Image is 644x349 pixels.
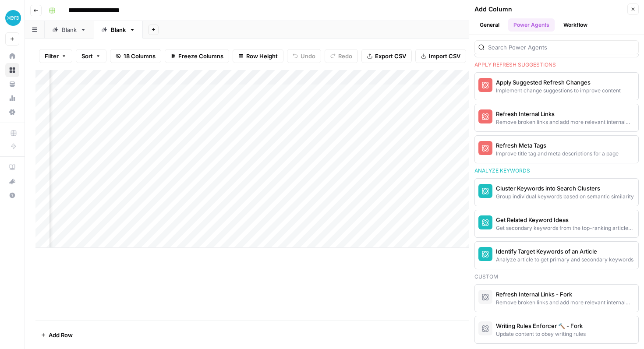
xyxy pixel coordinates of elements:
[508,18,555,32] button: Power Agents
[6,175,19,188] div: What's new?
[475,285,638,312] button: Refresh Internal Links - ForkRemove broken links and add more relevant internal links
[474,61,639,69] div: Apply refresh suggestions
[165,49,229,63] button: Freeze Columns
[496,247,633,256] div: Identify Target Keywords of an Article
[496,87,621,95] div: Implement change suggestions to improve content
[5,77,19,91] a: Your Data
[496,215,635,224] div: Get Related Keyword Ideas
[301,52,315,60] span: Undo
[5,160,19,174] a: AirOps Academy
[5,105,19,119] a: Settings
[496,256,633,264] div: Analyze article to get primary and secondary keywords
[39,49,72,63] button: Filter
[474,18,505,32] button: General
[496,78,621,87] div: Apply Suggested Refresh Changes
[124,52,156,60] span: 18 Columns
[5,91,19,105] a: Usage
[49,331,73,339] span: Add Row
[325,49,358,63] button: Redo
[5,49,19,63] a: Home
[429,52,460,60] span: Import CSV
[496,109,635,118] div: Refresh Internal Links
[496,299,635,307] div: Remove broken links and add more relevant internal links
[475,104,638,131] button: Refresh Internal LinksRemove broken links and add more relevant internal links
[496,141,619,150] div: Refresh Meta Tags
[111,25,126,34] div: Blank
[475,242,638,269] button: Identify Target Keywords of an ArticleAnalyze article to get primary and secondary keywords
[5,63,19,77] a: Browse
[110,49,161,63] button: 18 Columns
[233,49,283,63] button: Row Height
[246,52,278,60] span: Row Height
[488,43,635,52] input: Search Power Agents
[496,193,634,201] div: Group individual keywords based on semantic similarity
[496,150,619,158] div: Improve title tag and meta descriptions for a page
[35,328,78,342] button: Add Row
[474,167,639,175] div: Analyze keywords
[5,7,19,29] button: Workspace: XeroOps
[81,52,93,60] span: Sort
[496,290,635,299] div: Refresh Internal Links - Fork
[475,73,638,100] button: Apply Suggested Refresh ChangesImplement change suggestions to improve content
[496,330,586,338] div: Update content to obey writing rules
[94,21,143,39] a: Blank
[287,49,321,63] button: Undo
[475,316,638,343] button: Writing Rules Enforcer 🔨 - ForkUpdate content to obey writing rules
[474,273,639,281] div: Custom
[475,210,638,237] button: Get Related Keyword IdeasGet secondary keywords from the top-ranking articles of a target search ...
[475,136,638,163] button: Refresh Meta TagsImprove title tag and meta descriptions for a page
[5,174,19,188] button: What's new?
[62,25,77,34] div: Blank
[496,321,586,330] div: Writing Rules Enforcer 🔨 - Fork
[475,179,638,206] button: Cluster Keywords into Search ClustersGroup individual keywords based on semantic similarity
[375,52,406,60] span: Export CSV
[496,184,634,193] div: Cluster Keywords into Search Clusters
[5,188,19,202] button: Help + Support
[76,49,106,63] button: Sort
[496,118,635,126] div: Remove broken links and add more relevant internal links
[415,49,466,63] button: Import CSV
[558,18,593,32] button: Workflow
[178,52,223,60] span: Freeze Columns
[496,224,635,232] div: Get secondary keywords from the top-ranking articles of a target search term
[5,10,21,26] img: XeroOps Logo
[338,52,352,60] span: Redo
[45,21,94,39] a: Blank
[45,52,59,60] span: Filter
[361,49,412,63] button: Export CSV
